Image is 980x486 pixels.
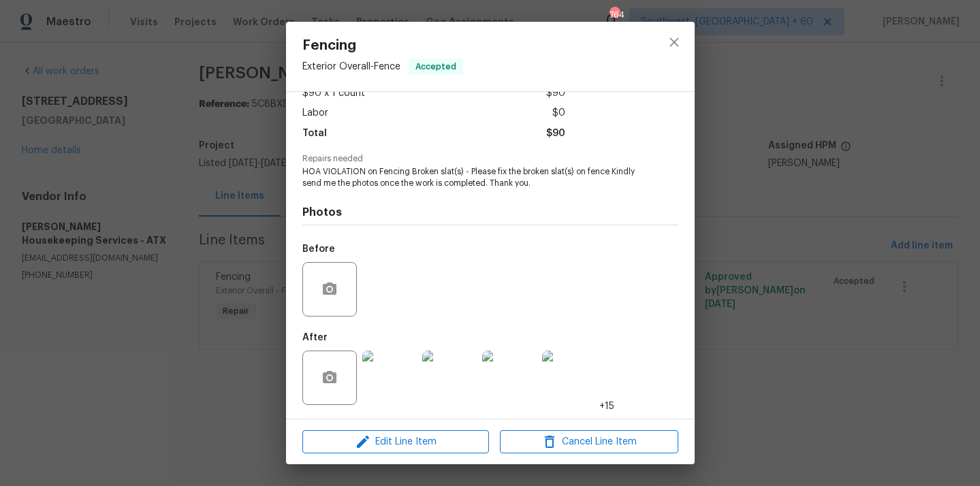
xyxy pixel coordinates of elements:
[552,103,565,123] span: $0
[302,244,335,254] h5: Before
[546,124,565,144] span: $90
[500,430,678,454] button: Cancel Line Item
[302,62,400,71] span: Exterior Overall - Fence
[546,84,565,103] span: $90
[610,8,619,22] div: 764
[504,434,674,451] span: Cancel Line Item
[302,155,678,163] span: Repairs needed
[302,333,328,342] h5: After
[302,206,678,219] h4: Photos
[410,60,462,74] span: Accepted
[302,38,463,53] span: Fencing
[302,166,641,189] span: HOA VIOLATION on Fencing Broken slat(s) - Please fix the broken slat(s) on fence Kindly send me t...
[302,124,327,144] span: Total
[302,84,365,103] span: $90 x 1 count
[658,26,691,59] button: close
[302,430,489,454] button: Edit Line Item
[302,103,328,123] span: Labor
[599,400,614,413] span: +15
[306,434,485,451] span: Edit Line Item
